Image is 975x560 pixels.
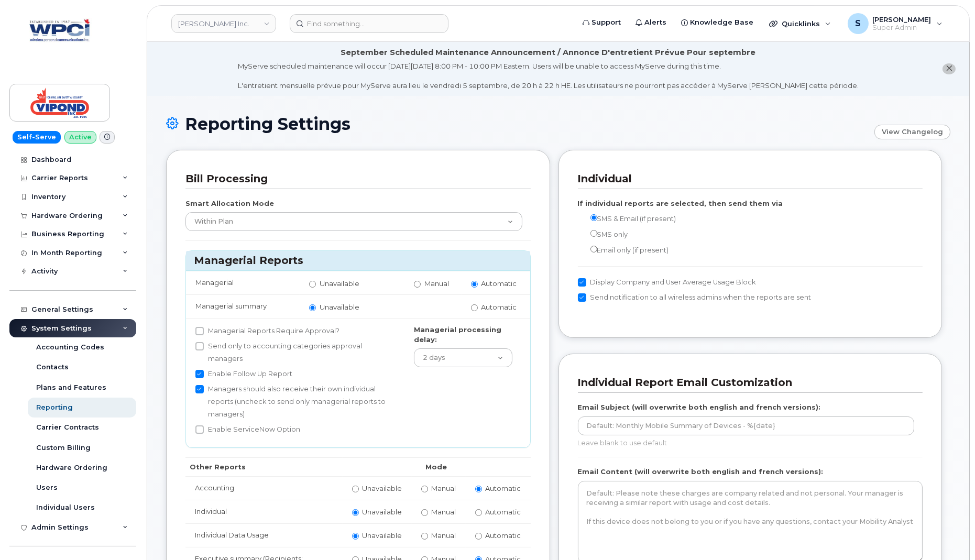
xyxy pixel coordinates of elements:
input: Manual [421,486,428,492]
label: Send only to accounting categories approval managers [195,340,395,365]
span: Manual [432,484,456,492]
input: Email only (if present) [590,246,597,252]
input: Automatic [471,304,478,311]
input: Unavailable [352,509,359,516]
input: Managers should also receive their own individual reports (uncheck to send only managerial report... [195,385,204,393]
input: Enable Follow Up Report [195,370,204,378]
div: September Scheduled Maintenance Announcement / Annonce D'entretient Prévue Pour septembre [341,47,756,58]
input: Send notification to all wireless admins when the reports are sent [578,293,586,302]
input: Default: Monthly Mobile Summary of Devices - %{date} [578,416,915,435]
input: Enable ServiceNow Option [195,425,204,434]
label: Managers should also receive their own individual reports (uncheck to send only managerial report... [195,383,395,421]
h1: Reporting Settings [166,115,869,133]
h3: Individual Report Email Customization [578,376,915,390]
h3: Managerial Reports [194,254,522,268]
input: Display Company and User Average Usage Block [578,278,586,287]
p: Leave blank to use default [578,438,915,448]
label: Email Content (will overwrite both english and french versions): [578,467,824,477]
label: Enable Follow Up Report [195,368,292,380]
label: Enable ServiceNow Option [195,423,300,436]
span: Unavailable [363,508,402,516]
label: SMS & Email (if present) [578,212,676,225]
span: Automatic [486,484,521,492]
input: Automatic [471,281,478,288]
h3: Individual [578,172,915,186]
input: SMS only [590,230,597,237]
span: Automatic [481,303,517,311]
td: Managerial [186,271,300,294]
label: Display Company and User Average Usage Block [578,276,757,289]
input: Unavailable [309,281,316,288]
input: Managerial Reports Require Approval? [195,327,204,335]
input: Unavailable [352,533,359,540]
th: Other Reports [185,457,343,476]
input: Unavailable [352,486,359,492]
span: Automatic [486,508,521,516]
input: Automatic [475,486,482,492]
input: Automatic [475,533,482,540]
span: Manual [424,279,449,288]
div: MyServe scheduled maintenance will occur [DATE][DATE] 8:00 PM - 10:00 PM Eastern. Users will be u... [238,61,859,91]
input: SMS & Email (if present) [590,214,597,221]
label: Managerial processing delay: [414,325,512,344]
span: Automatic [486,531,521,540]
label: Smart Allocation Mode [185,199,274,208]
input: Send only to accounting categories approval managers [195,342,204,350]
input: Unavailable [309,304,316,311]
span: Manual [432,508,456,516]
span: Unavailable [363,531,402,540]
td: Managerial summary [186,294,300,318]
button: close notification [943,63,956,74]
td: Individual Data Usage [185,523,343,547]
input: Automatic [475,509,482,516]
td: Accounting [185,476,343,500]
span: Unavailable [363,484,402,492]
label: If individual reports are selected, then send them via [578,199,783,208]
span: Manual [432,531,456,540]
label: SMS only [578,228,628,241]
span: Automatic [481,279,517,288]
label: Managerial Reports Require Approval? [195,325,339,337]
label: Send notification to all wireless admins when the reports are sent [578,291,812,304]
span: Unavailable [320,303,359,311]
input: Manual [421,509,428,516]
label: Email only (if present) [578,244,669,257]
span: Unavailable [320,279,359,288]
a: View Changelog [874,125,950,139]
input: Manual [421,533,428,540]
input: Manual [414,281,421,288]
label: Email Subject (will overwrite both english and french versions): [578,402,821,412]
th: Mode [343,457,531,476]
h3: Bill Processing [185,172,523,186]
td: Individual [185,500,343,523]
